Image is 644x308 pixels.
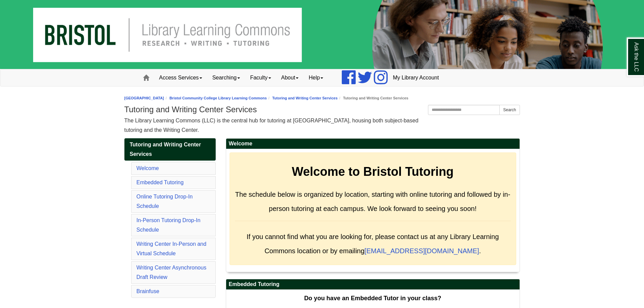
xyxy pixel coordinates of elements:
[207,69,245,86] a: Searching
[226,279,520,290] h2: Embedded Tutoring
[137,288,160,294] a: Brainfuse
[137,194,193,209] a: Online Tutoring Drop-In Schedule
[169,96,267,100] a: Bristol Community College Library Learning Commons
[246,233,499,255] span: If you cannot find what you are looking for, please contact us at any Library Learning Commons lo...
[272,96,337,100] a: Tutoring and Writing Center Services
[124,105,520,114] h1: Tutoring and Writing Center Services
[130,142,201,157] span: Tutoring and Writing Center Services
[226,139,520,149] h2: Welcome
[124,138,216,161] a: Tutoring and Writing Center Services
[137,241,207,256] a: Writing Center In-Person and Virtual Schedule
[276,69,304,86] a: About
[137,165,159,171] a: Welcome
[124,95,520,101] nav: breadcrumb
[364,247,479,255] a: [EMAIL_ADDRESS][DOMAIN_NAME]
[245,69,276,86] a: Faculty
[154,69,207,86] a: Access Services
[124,96,164,100] a: [GEOGRAPHIC_DATA]
[304,295,442,302] strong: Do you have an Embedded Tutor in your class?
[338,95,408,101] li: Tutoring and Writing Center Services
[137,180,184,185] a: Embedded Tutoring
[388,69,444,86] a: My Library Account
[292,165,454,179] strong: Welcome to Bristol Tutoring
[304,69,328,86] a: Help
[235,191,510,212] span: The schedule below is organized by location, starting with online tutoring and followed by in-per...
[499,105,520,115] button: Search
[137,265,207,280] a: Writing Center Asynchronous Draft Review
[124,118,419,133] span: The Library Learning Commons (LLC) is the central hub for tutoring at [GEOGRAPHIC_DATA], housing ...
[137,217,200,233] a: In-Person Tutoring Drop-In Schedule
